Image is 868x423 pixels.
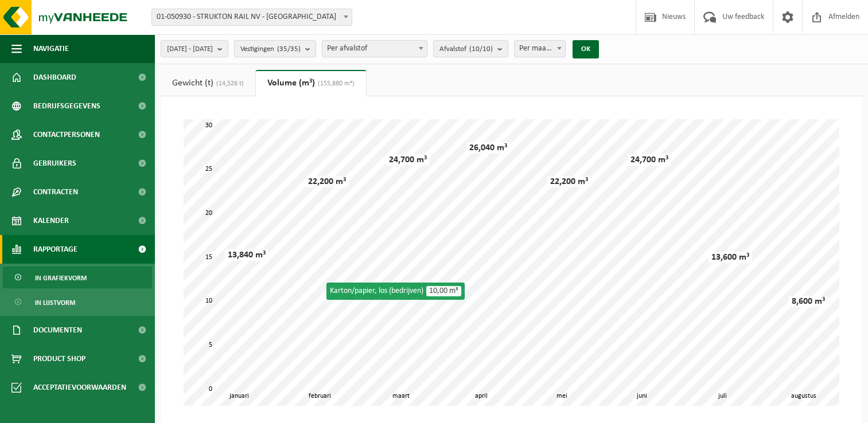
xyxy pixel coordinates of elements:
[277,45,301,53] count: (35/35)
[213,80,244,87] span: (14,526 t)
[305,176,349,187] div: 22,200 m³
[256,70,366,96] a: Volume (m³)
[326,283,465,300] div: Karton/papier, los (bedrijven)
[33,149,76,178] span: Gebruikers
[514,40,566,57] span: Per maand
[167,41,213,58] span: [DATE] - [DATE]
[3,291,152,313] a: In lijstvorm
[322,40,427,57] span: Per afvalstof
[33,344,85,373] span: Product Shop
[33,178,78,206] span: Contracten
[439,41,493,58] span: Afvalstof
[35,267,87,289] span: In grafiekvorm
[322,41,427,57] span: Per afvalstof
[466,142,510,154] div: 26,040 m³
[33,120,100,149] span: Contactpersonen
[433,40,508,57] button: Afvalstof(10/10)
[161,70,255,96] a: Gewicht (t)
[33,92,100,120] span: Bedrijfsgegevens
[33,373,126,402] span: Acceptatievoorwaarden
[152,9,352,25] span: 01-050930 - STRUKTON RAIL NV - MERELBEKE
[33,316,82,344] span: Documenten
[547,176,591,187] div: 22,200 m³
[35,292,75,314] span: In lijstvorm
[6,398,192,423] iframe: chat widget
[469,45,493,53] count: (10/10)
[225,249,268,261] div: 13,840 m³
[628,154,671,166] div: 24,700 m³
[33,235,77,264] span: Rapportage
[789,296,828,307] div: 8,600 m³
[315,80,355,87] span: (155,880 m³)
[386,154,430,166] div: 24,700 m³
[515,41,566,57] span: Per maand
[33,63,76,92] span: Dashboard
[161,40,228,57] button: [DATE] - [DATE]
[33,34,69,63] span: Navigatie
[240,41,301,58] span: Vestigingen
[33,206,69,235] span: Kalender
[151,9,352,26] span: 01-050930 - STRUKTON RAIL NV - MERELBEKE
[709,252,752,263] div: 13,600 m³
[3,267,152,288] a: In grafiekvorm
[573,40,599,58] button: OK
[426,286,461,296] span: 10,00 m³
[234,40,316,57] button: Vestigingen(35/35)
